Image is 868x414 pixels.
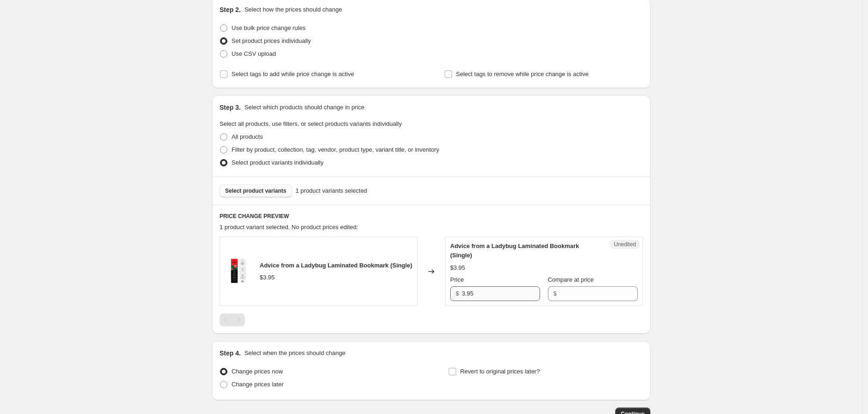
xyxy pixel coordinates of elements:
button: Select product variants [220,184,292,197]
span: Select product variants [225,187,286,195]
span: Use bulk price change rules [232,24,305,31]
div: $3.95 [260,273,275,282]
img: classic_bookmark_ladybug_80x.jpg [225,258,252,285]
span: $ [553,290,557,297]
div: $3.95 [450,263,465,272]
span: Unedited [614,241,636,248]
span: Advice from a Ladybug Laminated Bookmark (Single) [450,242,579,259]
span: Compare at price [548,276,594,283]
span: All products [232,133,263,140]
p: Select when the prices should change [244,349,345,358]
span: 1 product variants selected [296,186,367,195]
h2: Step 3. [220,103,241,112]
span: Change prices later [232,381,284,388]
span: Select all products, use filters, or select products variants individually [220,120,402,127]
span: Advice from a Ladybug Laminated Bookmark (Single) [260,262,412,269]
nav: Pagination [220,313,245,326]
p: Select how the prices should change [244,5,342,14]
span: $ [456,290,459,297]
span: Filter by product, collection, tag, vendor, product type, variant title, or inventory [232,146,439,153]
h2: Step 2. [220,5,241,14]
p: Select which products should change in price [244,103,364,112]
span: Revert to original prices later? [460,368,540,375]
span: Set product prices individually [232,37,311,44]
span: Select tags to remove while price change is active [456,71,589,77]
h2: Step 4. [220,349,241,358]
span: Select tags to add while price change is active [232,71,354,77]
span: Use CSV upload [232,50,276,57]
span: Price [450,276,464,283]
span: Change prices now [232,368,283,375]
span: Select product variants individually [232,159,323,166]
span: 1 product variant selected. No product prices edited: [220,224,358,231]
h6: PRICE CHANGE PREVIEW [220,213,643,220]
